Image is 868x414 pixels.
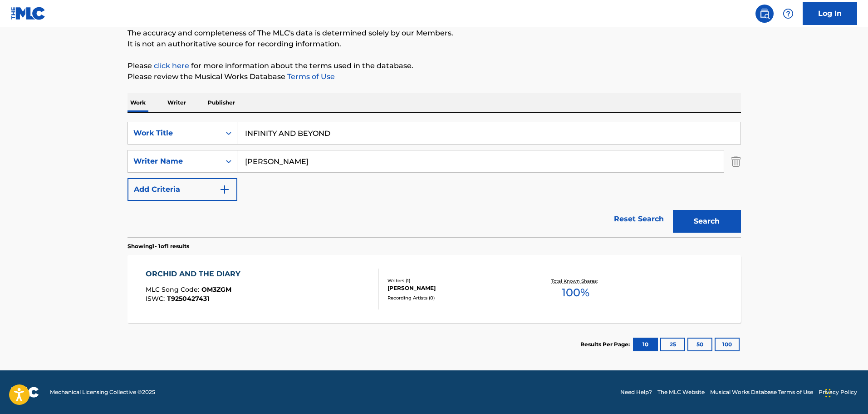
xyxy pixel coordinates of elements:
[731,150,741,173] img: Delete Criterion
[710,388,813,396] a: Musical Works Database Terms of Use
[759,8,770,19] img: search
[580,340,632,349] p: Results Per Page:
[165,93,189,112] p: Writer
[609,209,668,229] a: Reset Search
[167,294,209,303] span: T9250427431
[219,184,230,195] img: 9d2ae6d4665cec9f34b9.svg
[11,387,39,398] img: logo
[128,71,741,82] p: Please review the Musical Works Database
[285,72,335,81] a: Terms of Use
[128,39,741,50] p: It is not an authoritative source for recording information.
[551,278,600,284] p: Total Known Shares:
[11,7,46,20] img: MLC Logo
[128,122,741,237] form: Search Form
[825,379,831,407] div: Drag
[201,285,231,294] span: OM3ZGM
[146,294,167,303] span: ISWC :
[205,93,238,112] p: Publisher
[387,284,525,292] div: [PERSON_NAME]
[387,294,525,301] div: Recording Artists ( 0 )
[620,388,652,396] a: Need Help?
[755,5,774,23] a: Public Search
[819,388,857,396] a: Privacy Policy
[687,338,712,351] button: 50
[133,156,215,167] div: Writer Name
[128,60,741,71] p: Please for more information about the terms used in the database.
[128,93,148,112] p: Work
[128,28,741,39] p: The accuracy and completeness of The MLC's data is determined solely by our Members.
[387,277,525,284] div: Writers ( 1 )
[633,338,658,351] button: 10
[154,61,189,70] a: click here
[146,285,201,294] span: MLC Song Code :
[823,370,868,414] iframe: Chat Widget
[128,255,741,323] a: ORCHID AND THE DIARYMLC Song Code:OM3ZGMISWC:T9250427431Writers (1)[PERSON_NAME]Recording Artists...
[657,388,705,396] a: The MLC Website
[779,5,797,23] div: Help
[146,269,245,279] div: ORCHID AND THE DIARY
[673,210,741,233] button: Search
[783,8,794,19] img: help
[562,284,589,301] span: 100 %
[803,2,857,25] a: Log In
[133,128,215,139] div: Work Title
[715,338,740,351] button: 100
[50,388,155,396] span: Mechanical Licensing Collective © 2025
[128,178,237,201] button: Add Criteria
[660,338,685,351] button: 25
[128,242,189,250] p: Showing 1 - 1 of 1 results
